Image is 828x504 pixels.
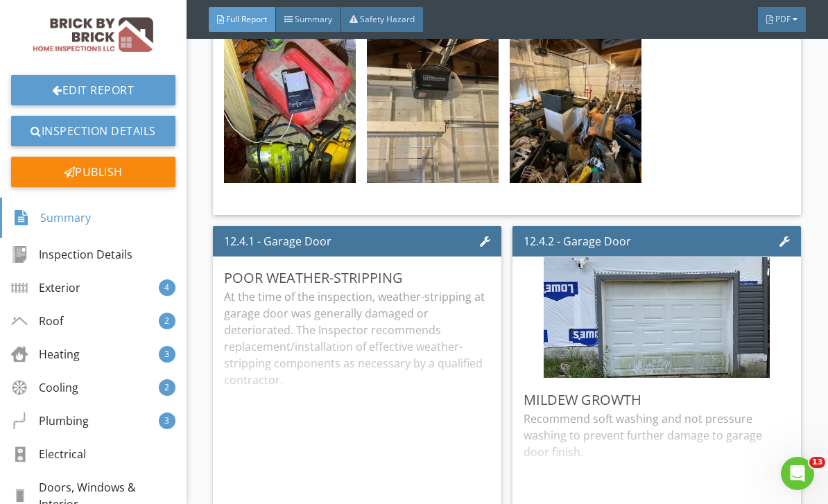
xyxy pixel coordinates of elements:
div: 3 [159,346,175,363]
img: data [367,7,499,182]
span: Safety Hazard [360,13,415,25]
div: Poor Weather-stripping [224,268,490,288]
img: data [544,166,770,468]
div: Roof [11,313,63,329]
div: Exterior [11,279,80,296]
a: Edit Report [11,75,175,105]
div: Publish [11,157,175,187]
span: Full Report [226,13,267,25]
span: 13 [809,457,825,468]
iframe: Intercom live chat [781,457,814,490]
div: Cooling [11,379,78,396]
div: Mildew growth [524,390,790,410]
div: 2 [159,313,175,329]
div: Heating [11,346,80,363]
div: Summary [13,206,91,229]
img: data [510,7,641,182]
div: Electrical [11,446,86,462]
div: Plumbing [11,412,89,429]
img: smallerlogo-png.png [26,11,159,58]
span: PDF [775,13,791,25]
div: 12.4.1 - Garage Door [224,233,331,250]
div: 12.4.2 - Garage Door [524,233,631,250]
div: Inspection Details [11,246,132,263]
div: 2 [159,379,175,396]
span: Summary [295,13,332,25]
div: 4 [159,279,175,296]
div: 3 [159,412,175,429]
a: Inspection Details [11,116,175,146]
img: data [224,7,356,182]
